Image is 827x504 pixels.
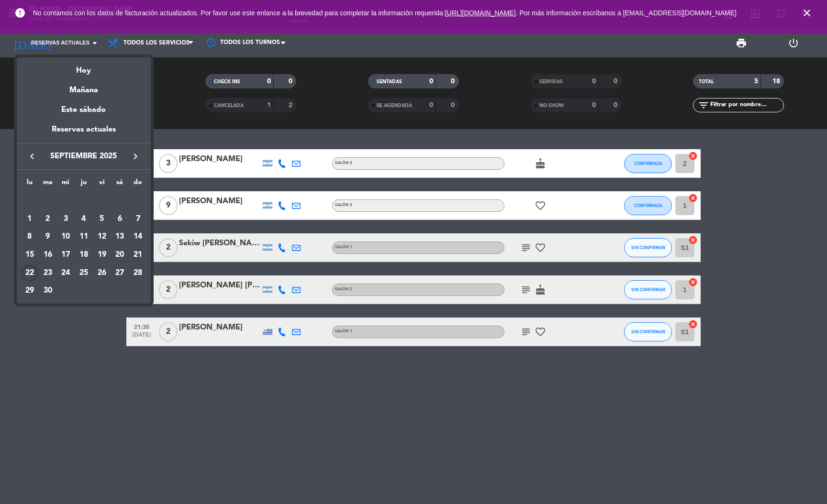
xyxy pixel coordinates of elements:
div: 12 [94,229,110,245]
div: 11 [76,229,92,245]
td: 3 de septiembre de 2025 [56,210,75,228]
div: 24 [57,265,74,281]
td: 29 de septiembre de 2025 [21,282,39,300]
td: 26 de septiembre de 2025 [93,264,111,282]
td: 20 de septiembre de 2025 [111,246,129,264]
td: 30 de septiembre de 2025 [39,282,57,300]
div: 9 [40,229,56,245]
div: 18 [76,247,92,263]
div: 21 [130,247,146,263]
div: 28 [130,265,146,281]
td: 17 de septiembre de 2025 [56,246,75,264]
div: Hoy [17,57,151,77]
td: 16 de septiembre de 2025 [39,246,57,264]
div: 2 [40,211,56,227]
i: keyboard_arrow_right [130,151,141,162]
td: 1 de septiembre de 2025 [21,210,39,228]
div: 15 [22,247,38,263]
div: 7 [130,211,146,227]
div: 17 [57,247,74,263]
th: jueves [75,177,93,192]
td: 6 de septiembre de 2025 [111,210,129,228]
td: 13 de septiembre de 2025 [111,228,129,246]
th: lunes [21,177,39,192]
td: 19 de septiembre de 2025 [93,246,111,264]
td: 11 de septiembre de 2025 [75,228,93,246]
td: SEP. [21,192,147,210]
div: 1 [22,211,38,227]
div: 16 [40,247,56,263]
div: 4 [76,211,92,227]
td: 5 de septiembre de 2025 [93,210,111,228]
th: domingo [129,177,147,192]
div: 22 [22,265,38,281]
button: keyboard_arrow_left [23,150,41,163]
td: 8 de septiembre de 2025 [21,228,39,246]
td: 27 de septiembre de 2025 [111,264,129,282]
td: 14 de septiembre de 2025 [129,228,147,246]
div: 27 [112,265,128,281]
td: 4 de septiembre de 2025 [75,210,93,228]
td: 25 de septiembre de 2025 [75,264,93,282]
div: 25 [76,265,92,281]
div: Reservas actuales [17,123,151,143]
div: 8 [22,229,38,245]
div: 26 [94,265,110,281]
td: 22 de septiembre de 2025 [21,264,39,282]
td: 15 de septiembre de 2025 [21,246,39,264]
td: 28 de septiembre de 2025 [129,264,147,282]
div: 20 [112,247,128,263]
td: 7 de septiembre de 2025 [129,210,147,228]
div: 6 [112,211,128,227]
th: martes [39,177,57,192]
div: 13 [112,229,128,245]
th: miércoles [56,177,75,192]
i: keyboard_arrow_left [26,151,38,162]
td: 10 de septiembre de 2025 [56,228,75,246]
div: Mañana [17,77,151,97]
td: 9 de septiembre de 2025 [39,228,57,246]
td: 12 de septiembre de 2025 [93,228,111,246]
td: 24 de septiembre de 2025 [56,264,75,282]
div: Este sábado [17,97,151,123]
div: 29 [22,283,38,299]
div: 10 [57,229,74,245]
th: viernes [93,177,111,192]
div: 23 [40,265,56,281]
div: 5 [94,211,110,227]
div: 3 [57,211,74,227]
div: 19 [94,247,110,263]
td: 18 de septiembre de 2025 [75,246,93,264]
button: keyboard_arrow_right [127,150,144,163]
div: 14 [130,229,146,245]
td: 2 de septiembre de 2025 [39,210,57,228]
th: sábado [111,177,129,192]
td: 21 de septiembre de 2025 [129,246,147,264]
td: 23 de septiembre de 2025 [39,264,57,282]
span: septiembre 2025 [41,150,127,163]
div: 30 [40,283,56,299]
